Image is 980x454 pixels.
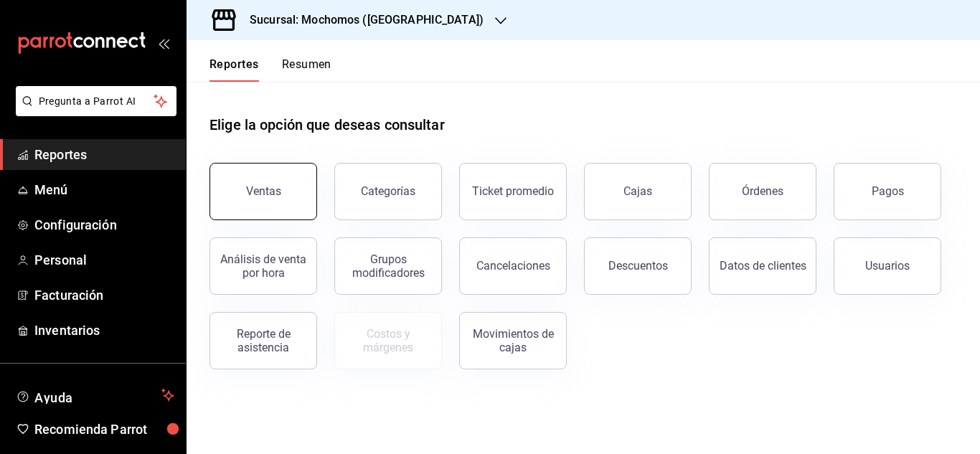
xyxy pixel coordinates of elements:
div: Reporte de asistencia [219,327,308,354]
div: Ventas [246,184,281,198]
button: Grupos modificadores [334,237,442,295]
div: Movimientos de cajas [468,327,557,354]
a: Pregunta a Parrot AI [10,104,176,119]
span: Recomienda Parrot [34,420,174,439]
button: Categorías [334,163,442,220]
button: Usuarios [834,237,941,295]
span: Configuración [34,215,174,235]
button: Descuentos [584,237,692,295]
button: Pagos [834,163,941,220]
div: Órdenes [742,184,783,198]
button: Movimientos de cajas [459,312,567,369]
button: Datos de clientes [709,237,816,295]
div: Ticket promedio [472,184,554,198]
div: Análisis de venta por hora [219,252,308,280]
div: Usuarios [865,259,910,273]
span: Ayuda [34,387,156,404]
h3: Sucursal: Mochomos ([GEOGRAPHIC_DATA]) [238,11,484,29]
button: Análisis de venta por hora [209,237,317,295]
button: Reporte de asistencia [209,312,317,369]
button: open_drawer_menu [158,37,169,49]
button: Contrata inventarios para ver este reporte [334,312,442,369]
button: Resumen [282,57,331,82]
a: Cajas [584,163,692,220]
h1: Elige la opción que deseas consultar [209,114,445,136]
div: Cajas [623,183,653,200]
button: Órdenes [709,163,816,220]
span: Inventarios [34,321,174,340]
span: Menú [34,180,174,199]
button: Ventas [209,163,317,220]
button: Pregunta a Parrot AI [16,86,176,116]
div: Costos y márgenes [344,327,433,354]
div: Grupos modificadores [344,252,433,280]
button: Ticket promedio [459,163,567,220]
button: Cancelaciones [459,237,567,295]
div: Pagos [872,184,904,198]
span: Personal [34,250,174,270]
div: Cancelaciones [476,259,550,273]
div: navigation tabs [209,57,331,82]
span: Pregunta a Parrot AI [39,94,154,109]
span: Facturación [34,285,174,305]
div: Datos de clientes [720,259,806,273]
div: Descuentos [608,259,668,273]
span: Reportes [34,145,174,164]
div: Categorías [361,184,415,198]
button: Reportes [209,57,259,82]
